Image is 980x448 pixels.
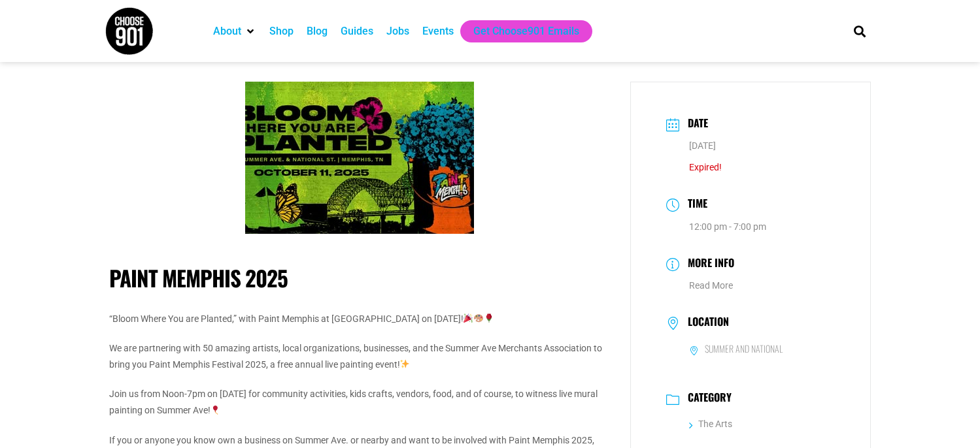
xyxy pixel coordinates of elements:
[681,115,708,134] h3: Date
[341,24,373,39] a: Guides
[474,313,483,323] img: 🎨
[689,140,716,151] span: [DATE]
[689,221,766,232] abbr: 12:00 pm - 7:00 pm
[109,386,611,419] p: Join us from Noon-7pm on [DATE] for community activities, kids crafts, vendors, food, and of cour...
[681,255,734,274] h3: More Info
[681,391,732,407] h3: Category
[689,280,733,291] a: Read More
[269,24,294,39] a: Shop
[705,343,783,355] h6: Summer and National
[400,359,409,368] img: ✨
[464,313,473,323] img: 🎉
[689,162,722,172] span: Expired!
[213,24,241,39] a: About
[207,20,832,42] nav: Main nav
[689,419,732,429] a: The Arts
[484,313,494,323] img: 🌹
[109,340,611,373] p: We are partnering with 50 amazing artists, local organizations, businesses, and the Summer Ave Me...
[422,24,454,39] a: Events
[473,24,579,39] a: Get Choose901 Emails
[681,315,729,331] h3: Location
[109,265,611,291] h1: Paint Memphis 2025
[849,20,870,42] div: Search
[207,20,263,42] div: About
[307,24,328,39] a: Blog
[109,311,611,327] p: “Bloom Where You are Planted,” with Paint Memphis at [GEOGRAPHIC_DATA] on [DATE]!
[211,406,220,415] img: 🎈
[681,195,707,214] h3: Time
[386,24,409,39] a: Jobs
